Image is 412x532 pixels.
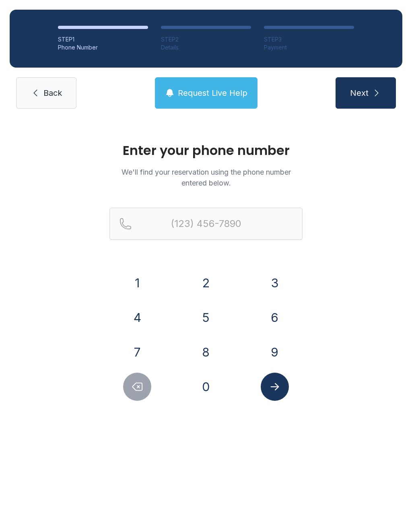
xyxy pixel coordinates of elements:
[109,167,303,188] p: We'll find your reservation using the phone number entered below.
[261,373,289,401] button: Submit lookup form
[192,338,220,366] button: 8
[192,303,220,332] button: 5
[264,35,354,43] div: STEP 3
[123,303,151,332] button: 4
[178,87,247,99] span: Request Live Help
[261,303,289,332] button: 6
[43,87,62,99] span: Back
[123,338,151,366] button: 7
[161,43,251,52] div: Details
[264,43,354,52] div: Payment
[261,269,289,297] button: 3
[58,35,148,43] div: STEP 1
[350,87,369,99] span: Next
[161,35,251,43] div: STEP 2
[261,338,289,366] button: 9
[123,373,151,401] button: Delete number
[192,373,220,401] button: 0
[123,269,151,297] button: 1
[109,208,303,240] input: Reservation phone number
[192,269,220,297] button: 2
[58,43,148,52] div: Phone Number
[109,144,303,157] h1: Enter your phone number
